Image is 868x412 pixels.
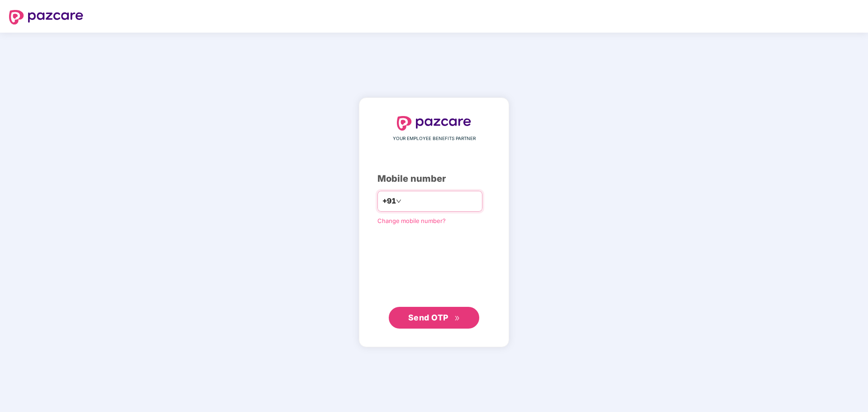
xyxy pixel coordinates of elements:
span: double-right [454,315,460,321]
button: Send OTPdouble-right [389,307,479,329]
a: Change mobile number? [377,217,446,224]
img: logo [9,10,83,24]
span: Send OTP [408,313,448,322]
span: YOUR EMPLOYEE BENEFITS PARTNER [393,135,476,142]
span: +91 [382,195,396,207]
div: Mobile number [377,172,491,186]
span: down [396,199,401,204]
img: logo [397,116,471,131]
